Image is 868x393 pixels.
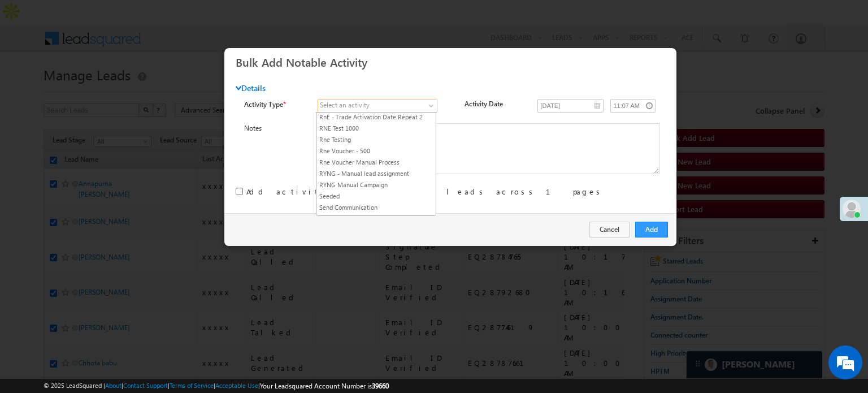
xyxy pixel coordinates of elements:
[316,135,436,145] a: Rne Testing
[215,382,258,389] a: Acceptable Use
[316,157,436,167] a: Rne Voucher Manual Process
[316,191,436,201] a: Seeded
[246,187,604,197] p: Add activity for all 11 leads across 1 pages
[59,59,190,74] div: Chat with us now
[635,222,668,237] button: Add
[44,381,389,391] span: © 2025 LeadSquared | | | | |
[589,222,630,237] button: Cancel
[15,105,206,298] textarea: Type your message and hit 'Enter'
[123,382,168,389] a: Contact Support
[316,180,436,190] a: RYNG Manual Campaign
[316,202,436,213] a: Send Communication
[244,99,306,110] label: Activity Type
[260,382,389,390] span: Your Leadsquared Account Number is
[316,214,436,224] a: Send SMS_TechAlpha
[316,169,436,179] a: RYNG - Manual lead assignment
[170,382,214,389] a: Terms of Service
[19,59,47,74] img: d_60004797649_company_0_60004797649
[320,100,370,110] div: Select an activity
[244,123,306,133] label: Notes
[185,6,212,33] div: Minimize live chat window
[105,382,121,389] a: About
[465,99,527,109] label: Activity Date
[372,382,389,390] span: 39660
[236,83,266,93] span: Details
[154,308,205,323] em: Start Chat
[316,112,436,122] a: RnE - Trade Activation Date Repeat 2
[316,146,436,156] a: Rne Voucher - 500
[236,52,672,72] h3: Bulk Add Notable Activity
[316,123,436,133] a: RNE Test 1000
